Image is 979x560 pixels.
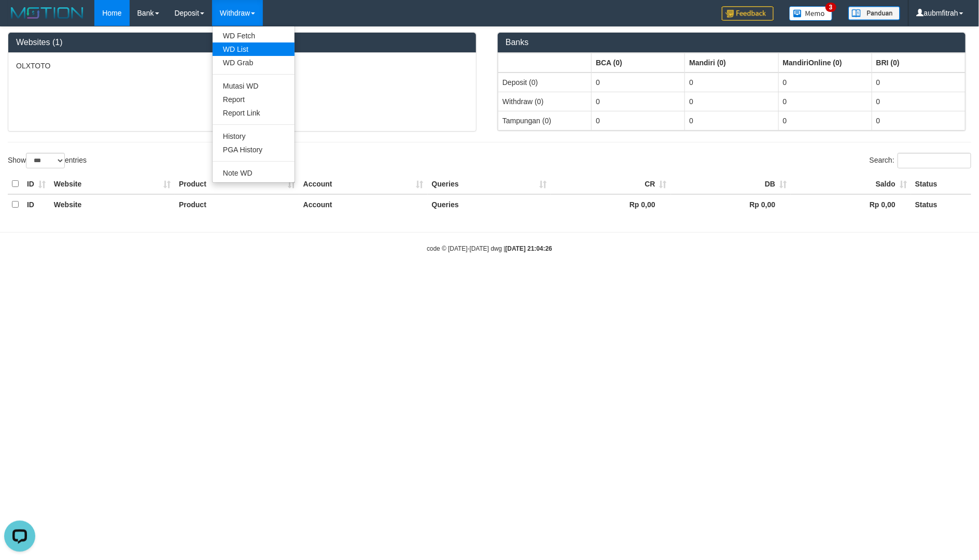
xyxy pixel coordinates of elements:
[213,106,295,120] a: Report Link
[778,111,872,130] td: 0
[213,130,295,143] a: History
[213,93,295,106] a: Report
[778,92,872,111] td: 0
[592,73,685,92] td: 0
[872,92,965,111] td: 0
[592,92,685,111] td: 0
[898,153,971,168] input: Search:
[175,194,299,214] th: Product
[427,245,552,252] small: code © [DATE]-[DATE] dwg |
[213,42,295,56] a: WD List
[685,53,778,73] th: Group: activate to sort column ascending
[213,29,295,42] a: WD Fetch
[872,73,965,92] td: 0
[870,153,971,168] label: Search:
[23,174,50,194] th: ID
[911,174,971,194] th: Status
[23,194,50,214] th: ID
[498,73,592,92] td: Deposit (0)
[872,53,965,73] th: Group: activate to sort column ascending
[722,6,774,21] img: Feedback.jpg
[826,3,836,12] span: 3
[16,61,468,71] p: OLXTOTO
[778,73,872,92] td: 0
[26,153,65,168] select: Showentries
[8,153,87,168] label: Show entries
[50,194,175,214] th: Website
[789,6,833,21] img: Button%20Memo.svg
[299,194,428,214] th: Account
[498,92,592,111] td: Withdraw (0)
[911,194,971,214] th: Status
[175,174,299,194] th: Product
[498,53,592,73] th: Group: activate to sort column ascending
[592,111,685,130] td: 0
[791,194,911,214] th: Rp 0,00
[551,194,671,214] th: Rp 0,00
[506,38,958,47] h3: Banks
[428,194,551,214] th: Queries
[213,166,295,180] a: Note WD
[506,245,552,252] strong: [DATE] 21:04:26
[848,6,900,20] img: panduan.png
[213,143,295,156] a: PGA History
[685,73,778,92] td: 0
[498,111,592,130] td: Tampungan (0)
[213,79,295,93] a: Mutasi WD
[299,174,428,194] th: Account
[671,174,791,194] th: DB
[551,174,671,194] th: CR
[671,194,791,214] th: Rp 0,00
[778,53,872,73] th: Group: activate to sort column ascending
[791,174,911,194] th: Saldo
[213,56,295,69] a: WD Grab
[50,174,175,194] th: Website
[428,174,551,194] th: Queries
[872,111,965,130] td: 0
[16,38,468,47] h3: Websites (1)
[4,4,35,35] button: Open LiveChat chat widget
[685,92,778,111] td: 0
[8,5,87,21] img: MOTION_logo.png
[685,111,778,130] td: 0
[592,53,685,73] th: Group: activate to sort column ascending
